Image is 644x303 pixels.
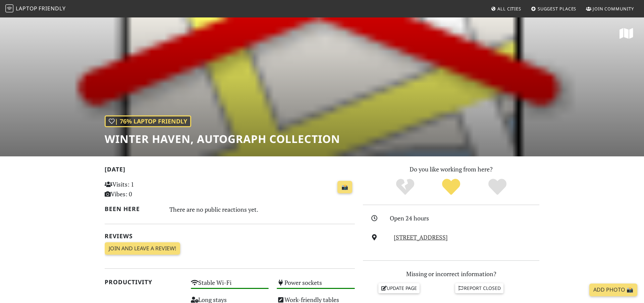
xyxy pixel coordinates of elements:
[16,5,38,12] span: Laptop
[39,5,65,12] span: Friendly
[105,242,180,255] a: Join and leave a review!
[593,6,634,12] span: Join Community
[5,4,13,12] img: LaptopFriendly
[187,277,273,294] div: Stable Wi-Fi
[105,233,355,240] h2: Reviews
[105,115,191,127] div: | 76% Laptop Friendly
[583,3,637,15] a: Join Community
[273,277,359,294] div: Power sockets
[428,178,474,196] div: Yes
[455,283,503,293] a: Report closed
[390,213,543,223] div: Open 24 hours
[488,3,524,15] a: All Cities
[378,283,420,293] a: Update page
[382,178,428,196] div: No
[363,269,539,279] p: Missing or incorrect information?
[105,205,161,212] h2: Been here
[394,233,448,241] a: [STREET_ADDRESS]
[169,204,355,215] div: There are no public reactions yet.
[337,181,352,194] a: 📸
[363,164,539,174] p: Do you like working from here?
[5,3,66,15] a: LaptopFriendly LaptopFriendly
[528,3,579,15] a: Suggest Places
[589,284,637,296] a: Add Photo 📸
[474,178,521,196] div: Definitely!
[105,166,355,175] h2: [DATE]
[497,6,521,12] span: All Cities
[105,180,183,199] p: Visits: 1 Vibes: 0
[105,133,340,145] h1: Winter Haven, Autograph Collection
[538,6,577,12] span: Suggest Places
[105,279,183,286] h2: Productivity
